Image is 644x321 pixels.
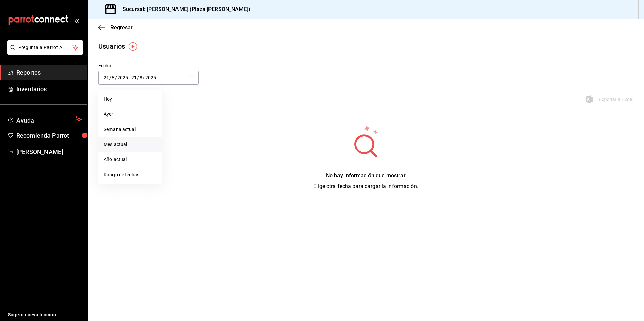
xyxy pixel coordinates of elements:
input: Year [145,75,156,80]
span: - [129,75,130,80]
span: Elige otra fecha para cargar la información. [313,183,418,189]
div: Fecha [98,62,199,69]
span: [PERSON_NAME] [16,147,82,156]
input: Day [103,75,109,80]
span: Recomienda Parrot [16,131,82,140]
span: Regresar [110,24,133,31]
span: / [137,75,139,80]
li: Rango de fechas [98,167,162,182]
input: Month [139,75,143,80]
li: Semana actual [98,122,162,137]
li: Mes actual [98,137,162,152]
button: open_drawer_menu [74,17,79,23]
span: Inventarios [16,84,82,94]
button: Regresar [98,24,133,31]
li: Ayer [98,107,162,122]
button: Pregunta a Parrot AI [7,40,83,55]
span: / [143,75,145,80]
span: Pregunta a Parrot AI [18,44,72,51]
li: Hoy [98,92,162,107]
h3: Sucursal: [PERSON_NAME] (Plaza [PERSON_NAME]) [117,5,250,13]
input: Day [131,75,137,80]
div: Usuarios [98,41,125,51]
span: Sugerir nueva función [8,311,82,318]
img: Tooltip marker [129,42,137,51]
span: / [115,75,117,80]
span: Reportes [16,68,82,77]
span: / [109,75,111,80]
a: Pregunta a Parrot AI [5,49,83,56]
span: Ayuda [16,115,73,123]
li: Año actual [98,152,162,167]
div: No hay información que mostrar [313,172,418,180]
input: Year [117,75,128,80]
input: Month [111,75,115,80]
